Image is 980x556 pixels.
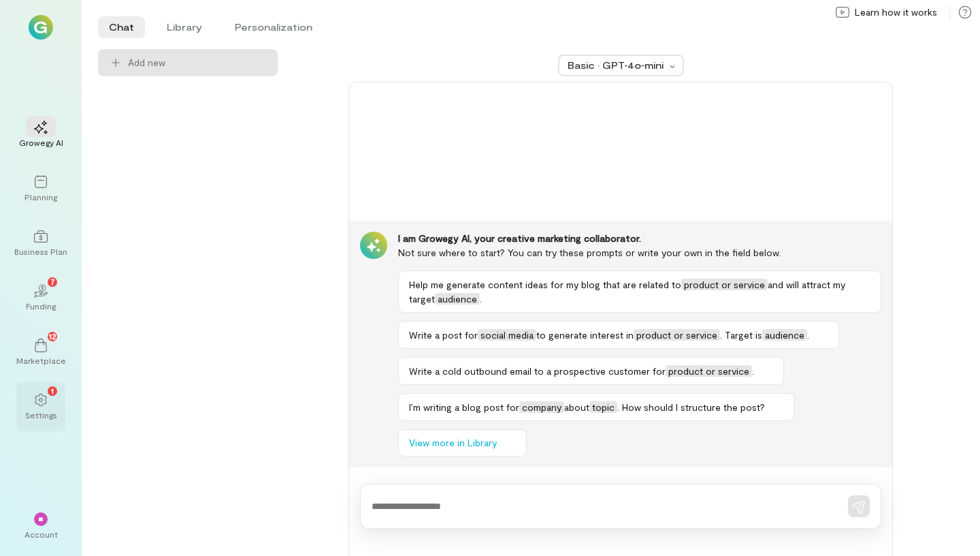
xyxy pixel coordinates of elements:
[398,232,881,245] div: I am Growegy AI, your creative marketing collaborator.
[24,191,57,202] div: Planning
[807,329,809,341] span: .
[398,245,881,260] div: Not sure where to start? You can try these prompts or write your own in the field below.
[409,436,497,450] span: View more in Library
[720,329,762,341] span: . Target is
[19,137,63,148] div: Growegy AI
[49,330,56,342] span: 12
[666,365,752,377] span: product or service
[24,529,58,540] div: Account
[681,279,768,290] span: product or service
[398,429,527,457] button: View more in Library
[26,300,56,311] div: Funding
[634,329,720,341] span: product or service
[398,271,881,313] button: Help me generate content ideas for my blog that are related toproduct or serviceand will attract ...
[25,410,57,420] div: Settings
[409,279,681,290] span: Help me generate content ideas for my blog that are related to
[435,293,480,305] span: audience
[398,321,839,349] button: Write a post forsocial mediato generate interest inproduct or service. Target isaudience.
[16,355,66,366] div: Marketplace
[536,329,634,341] span: to generate interest in
[128,56,165,69] span: Add new
[480,293,482,305] span: .
[589,401,617,413] span: topic
[224,16,323,38] li: Personalization
[762,329,807,341] span: audience
[16,219,65,268] a: Business Plan
[16,382,65,431] a: Settings
[16,164,65,213] a: Planning
[51,384,54,397] span: 1
[617,401,765,413] span: . How should I structure the post?
[16,110,65,159] a: Growegy AI
[478,329,536,341] span: social media
[752,365,754,377] span: .
[564,401,589,413] span: about
[409,365,666,377] span: Write a cold outbound email to a prospective customer for
[398,393,795,421] button: I’m writing a blog post forcompanyabouttopic. How should I structure the post?
[98,16,145,38] li: Chat
[156,16,213,38] li: Library
[398,357,784,385] button: Write a cold outbound email to a prospective customer forproduct or service.
[855,5,937,19] span: Learn how it works
[16,328,65,377] a: Marketplace
[519,401,564,413] span: company
[409,329,478,341] span: Write a post for
[14,246,67,257] div: Business Plan
[568,59,666,72] div: Basic · GPT‑4o‑mini
[50,275,55,288] span: 7
[16,273,65,322] a: Funding
[409,401,519,413] span: I’m writing a blog post for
